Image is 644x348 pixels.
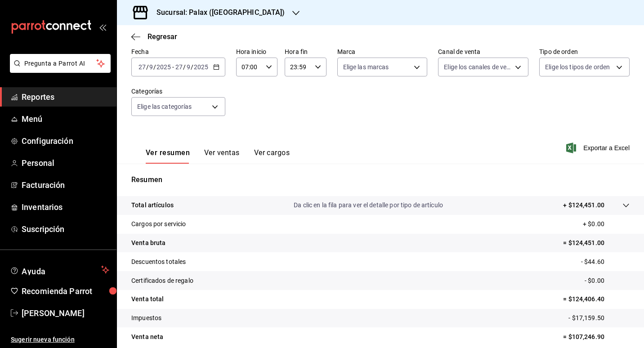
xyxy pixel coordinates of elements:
[131,32,177,41] button: Regresar
[22,158,54,168] font: Personal
[22,264,98,275] span: Ayuda
[172,63,174,71] span: -
[149,63,153,71] input: --
[22,114,43,124] font: Menú
[254,148,290,164] button: Ver cargos
[583,219,630,229] p: + $0.00
[186,63,191,71] input: --
[131,49,225,55] label: Fecha
[99,23,106,31] button: open_drawer_menu
[583,144,630,152] font: Exportar a Excel
[131,219,186,229] p: Cargos por servicio
[22,286,92,296] font: Recomienda Parrot
[146,148,190,157] font: Ver resumen
[138,63,146,71] input: --
[137,102,192,111] span: Elige las categorías
[22,308,85,318] font: [PERSON_NAME]
[22,202,63,212] font: Inventarios
[22,224,64,234] font: Suscripción
[563,332,630,342] p: = $107,246.90
[191,63,193,71] span: /
[563,201,604,210] p: + $124,451.00
[193,63,209,71] input: ----
[10,54,111,73] button: Pregunta a Parrot AI
[204,148,240,164] button: Ver ventas
[24,59,97,68] span: Pregunta a Parrot AI
[285,49,326,55] label: Hora fin
[563,294,630,304] p: = $124,406.40
[131,294,164,304] p: Venta total
[11,336,75,343] font: Sugerir nueva función
[545,62,610,71] span: Elige los tipos de orden
[22,180,65,190] font: Facturación
[444,62,512,71] span: Elige los canales de venta
[568,143,630,153] button: Exportar a Excel
[294,201,443,210] p: Da clic en la fila para ver el detalle por tipo de artículo
[131,276,193,286] p: Certificados de regalo
[131,201,174,210] p: Total artículos
[22,92,54,102] font: Reportes
[175,63,183,71] input: --
[337,49,428,55] label: Marca
[131,238,165,248] p: Venta bruta
[131,313,161,323] p: Impuestos
[563,238,630,248] p: = $124,451.00
[148,32,177,41] span: Regresar
[22,136,73,146] font: Configuración
[131,332,163,342] p: Venta neta
[438,49,528,55] label: Canal de venta
[156,63,171,71] input: ----
[153,63,156,71] span: /
[581,257,630,267] p: - $44.60
[183,63,186,71] span: /
[6,65,111,75] a: Pregunta a Parrot AI
[343,62,389,71] span: Elige las marcas
[146,148,290,164] div: Pestañas de navegación
[236,49,277,55] label: Hora inicio
[131,257,186,267] p: Descuentos totales
[585,276,630,286] p: - $0.00
[146,63,149,71] span: /
[131,88,225,94] label: Categorías
[539,49,630,55] label: Tipo de orden
[568,313,630,323] p: - $17,159.50
[149,7,285,18] h3: Sucursal: Palax ([GEOGRAPHIC_DATA])
[131,174,630,185] p: Resumen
